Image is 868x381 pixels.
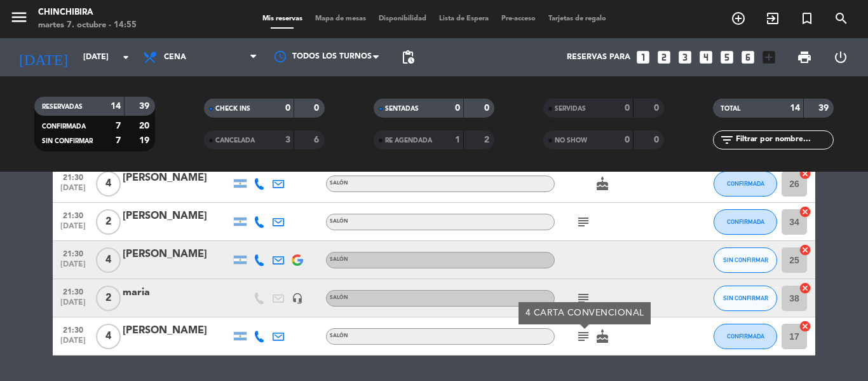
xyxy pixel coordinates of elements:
[799,244,811,256] i: cancel
[309,15,372,22] span: Mapa de mesas
[576,291,591,306] i: subject
[721,106,740,112] span: TOTAL
[555,106,586,112] span: SERVIDAS
[57,284,89,298] span: 21:30
[542,15,613,22] span: Tarjetas de regalo
[727,180,764,187] span: CONFIRMADA
[727,218,764,225] span: CONFIRMADA
[42,138,93,144] span: SIN CONFIRMAR
[256,15,309,22] span: Mis reservas
[139,121,152,130] strong: 20
[57,222,89,237] span: [DATE]
[455,135,460,144] strong: 1
[740,49,756,66] i: looks_6
[96,247,121,273] span: 4
[654,135,661,144] strong: 0
[731,11,746,26] i: add_circle_outline
[285,135,290,144] strong: 3
[285,104,290,113] strong: 0
[799,320,811,333] i: cancel
[567,53,630,62] span: Reservas para
[116,136,121,145] strong: 7
[677,49,693,66] i: looks_3
[116,121,121,130] strong: 7
[714,247,777,273] button: SIN CONFIRMAR
[385,137,432,144] span: RE AGENDADA
[314,104,322,113] strong: 0
[455,104,460,113] strong: 0
[57,260,89,275] span: [DATE]
[654,104,661,113] strong: 0
[42,104,83,110] span: RESERVADAS
[727,333,764,340] span: CONFIRMADA
[714,324,777,349] button: CONFIRMADA
[799,167,811,180] i: cancel
[96,286,121,311] span: 2
[576,214,591,230] i: subject
[761,49,777,66] i: add_box
[10,8,29,31] button: menu
[96,324,121,349] span: 4
[433,15,495,22] span: Lista de Espera
[215,106,250,112] span: CHECK INS
[656,49,672,66] i: looks_two
[42,123,86,130] span: CONFIRMADA
[595,329,610,344] i: cake
[123,246,231,263] div: [PERSON_NAME]
[799,11,815,26] i: turned_in_not
[723,256,768,263] span: SIN CONFIRMAR
[714,171,777,197] button: CONFIRMADA
[111,102,121,111] strong: 14
[765,11,780,26] i: exit_to_app
[576,329,591,344] i: subject
[818,104,831,113] strong: 39
[625,135,630,144] strong: 0
[790,104,800,113] strong: 14
[330,219,348,224] span: SALÓN
[330,333,348,338] span: SALÓN
[292,254,303,266] img: google-logo.png
[38,6,137,19] div: Chinchibira
[723,294,768,301] span: SIN CONFIRMAR
[215,137,255,144] span: CANCELADA
[822,38,858,76] div: LOG OUT
[797,50,812,65] span: print
[698,49,714,66] i: looks_4
[484,135,492,144] strong: 2
[10,8,29,27] i: menu
[57,336,89,351] span: [DATE]
[292,293,303,304] i: headset_mic
[400,50,416,65] span: pending_actions
[57,184,89,198] span: [DATE]
[330,181,348,186] span: SALÓN
[719,49,735,66] i: looks_5
[123,284,231,301] div: maria
[57,298,89,313] span: [DATE]
[96,209,121,235] span: 2
[714,209,777,235] button: CONFIRMADA
[10,43,77,71] i: [DATE]
[799,282,811,294] i: cancel
[735,133,833,147] input: Filtrar por nombre...
[57,246,89,260] span: 21:30
[57,322,89,336] span: 21:30
[330,257,348,262] span: SALÓN
[495,15,542,22] span: Pre-acceso
[595,176,610,191] i: cake
[833,50,848,65] i: power_settings_new
[330,295,348,300] span: SALÓN
[314,135,322,144] strong: 6
[834,11,849,26] i: search
[385,106,419,112] span: SENTADAS
[57,169,89,184] span: 21:30
[123,208,231,225] div: [PERSON_NAME]
[372,15,433,22] span: Disponibilidad
[799,205,811,218] i: cancel
[139,136,152,145] strong: 19
[484,104,492,113] strong: 0
[139,102,152,111] strong: 39
[57,207,89,222] span: 21:30
[123,170,231,186] div: [PERSON_NAME]
[38,19,137,32] div: martes 7. octubre - 14:55
[526,307,644,320] div: 4 CARTA CONVENCIONAL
